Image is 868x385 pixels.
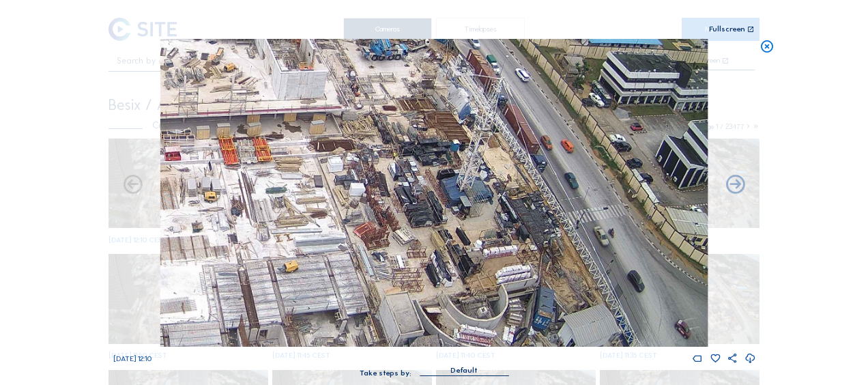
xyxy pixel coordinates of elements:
[420,365,508,375] div: Default
[160,39,708,347] img: Image
[113,354,151,363] span: [DATE] 12:10
[450,365,478,377] div: Default
[724,174,747,197] i: Back
[121,174,144,197] i: Forward
[360,369,411,377] div: Take steps by:
[709,25,745,33] div: Fullscreen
